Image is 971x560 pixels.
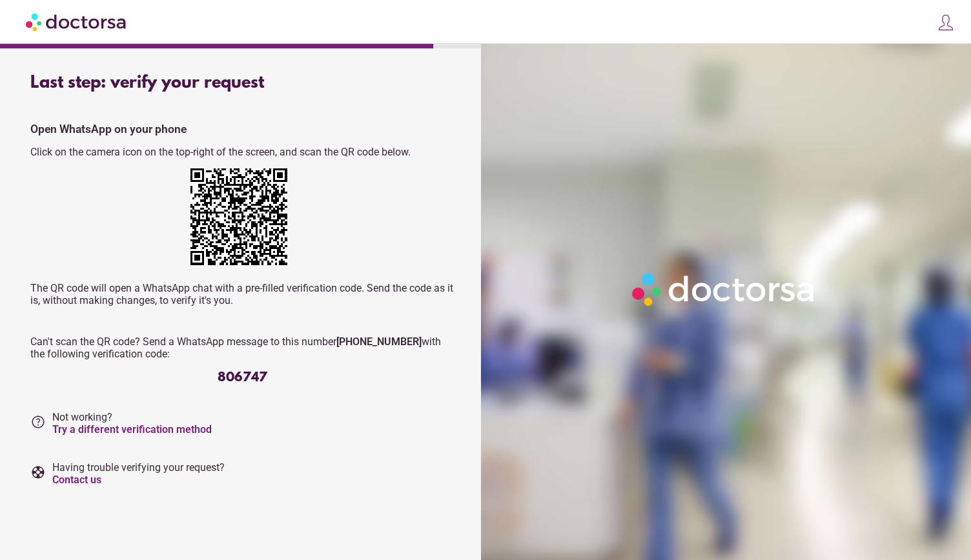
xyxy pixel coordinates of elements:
img: Doctorsa.com [26,7,128,36]
img: 4qZdSgAAAAZJREFUAwACznZLHzFexwAAAABJRU5ErkJggg== [190,168,287,265]
div: 806747 [30,370,454,385]
a: Try a different verification method [52,423,212,435]
a: Contact us [52,474,101,486]
img: Logo-Doctorsa-trans-White-partial-flat.png [627,268,821,311]
strong: [PHONE_NUMBER] [336,335,422,348]
p: Can't scan the QR code? Send a WhatsApp message to this number with the following verification code: [30,335,454,360]
span: Not working? [52,411,212,435]
img: icons8-customer-100.png [937,14,955,32]
div: https://wa.me/+12673231263?text=My+request+verification+code+is+806747 [190,168,294,272]
span: Having trouble verifying your request? [52,461,225,486]
div: Last step: verify your request [30,74,454,93]
p: Click on the camera icon on the top-right of the screen, and scan the QR code below. [30,146,454,158]
strong: Open WhatsApp on your phone [30,123,187,135]
i: support [30,465,46,480]
p: The QR code will open a WhatsApp chat with a pre-filled verification code. Send the code as it is... [30,282,454,306]
i: help [30,414,46,430]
